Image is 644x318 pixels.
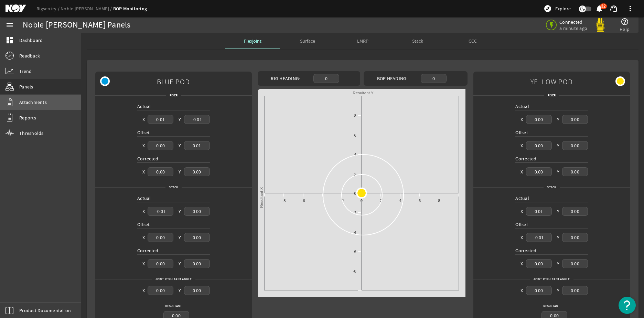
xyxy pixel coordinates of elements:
[515,129,528,136] span: Offset
[520,142,523,149] div: X
[157,74,190,89] span: BLUE POD
[148,167,173,176] div: 0.00
[520,234,523,241] div: X
[562,233,588,242] div: 0.00
[19,99,47,106] span: Attachments
[19,83,33,90] span: Panels
[555,5,571,12] span: Explore
[595,4,603,13] mat-icon: notifications
[36,6,61,12] a: Rigsentry
[19,307,71,314] span: Product Documentation
[142,168,145,175] div: X
[520,116,523,123] div: X
[142,260,145,267] div: X
[301,199,305,203] text: -6
[179,208,181,215] div: Y
[179,287,181,294] div: Y
[179,168,181,175] div: Y
[19,37,43,44] span: Dashboard
[562,115,588,124] div: 0.00
[137,247,158,254] span: Corrected
[19,68,32,75] span: Trend
[354,114,356,118] text: 8
[353,269,356,273] text: -8
[621,18,629,26] mat-icon: help_outline
[515,103,529,109] span: Actual
[419,199,421,203] text: 6
[366,75,418,82] div: BOP Heading:
[530,276,573,283] span: Joint Resultant Angle
[142,142,145,149] div: X
[562,167,588,176] div: 0.00
[165,184,181,191] span: Stack
[562,259,588,268] div: 0.00
[520,287,523,294] div: X
[562,207,588,215] div: 0.00
[515,195,529,201] span: Actual
[593,18,607,32] img: Yellowpod.svg
[619,297,636,314] button: Open Resource Center
[23,22,131,29] div: Noble [PERSON_NAME] Panels
[137,195,151,201] span: Actual
[595,5,603,12] button: 32
[520,260,523,267] div: X
[137,156,158,162] span: Corrected
[620,26,630,33] span: Help
[184,141,210,150] div: 0.01
[184,286,210,295] div: 0.00
[526,259,552,268] div: 0.00
[184,259,210,268] div: 0.00
[557,168,559,175] div: Y
[148,286,173,295] div: 0.00
[557,116,559,123] div: Y
[412,39,423,43] span: Stack
[148,141,173,150] div: 0.00
[526,207,552,215] div: 0.01
[282,199,286,203] text: -8
[557,142,559,149] div: Y
[353,250,356,254] text: -6
[321,199,324,203] text: -4
[610,4,618,13] mat-icon: support_agent
[259,187,264,208] text: Resultant X
[137,221,150,227] span: Offset
[184,167,210,176] div: 0.00
[137,103,151,109] span: Actual
[142,208,145,215] div: X
[353,91,374,95] text: Resultant Y
[184,207,210,215] div: 0.00
[520,168,523,175] div: X
[622,0,638,17] button: more_vert
[300,39,315,43] span: Surface
[148,259,173,268] div: 0.00
[557,287,559,294] div: Y
[61,6,113,12] a: Noble [PERSON_NAME]
[559,19,589,25] span: Connected
[530,74,573,89] span: YELLOW POD
[142,287,145,294] div: X
[179,116,181,123] div: Y
[313,74,339,83] div: 0
[515,221,528,227] span: Offset
[520,208,523,215] div: X
[179,234,181,241] div: Y
[179,260,181,267] div: Y
[19,114,36,121] span: Reports
[526,233,552,242] div: -0.01
[557,234,559,241] div: Y
[179,142,181,149] div: Y
[515,156,536,162] span: Corrected
[562,141,588,150] div: 0.00
[557,208,559,215] div: Y
[526,141,552,150] div: 0.00
[544,184,559,191] span: Stack
[142,116,145,123] div: X
[562,286,588,295] div: 0.00
[19,130,44,137] span: Thresholds
[6,36,14,44] mat-icon: dashboard
[557,260,559,267] div: Y
[540,303,563,309] span: Resultant
[354,152,356,157] text: 4
[19,52,40,59] span: Readback
[184,115,210,124] div: -0.01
